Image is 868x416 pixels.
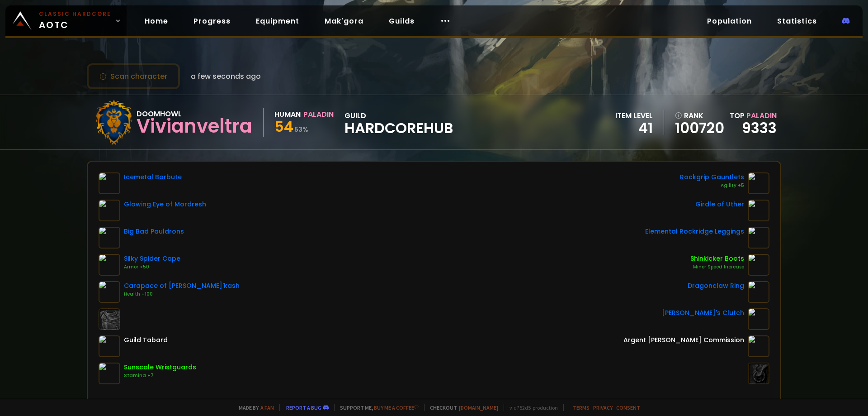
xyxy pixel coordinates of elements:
div: Armor +50 [124,263,180,271]
a: Privacy [593,404,613,411]
div: Guild Tabard [124,335,168,345]
a: [DOMAIN_NAME] [459,404,498,411]
span: a few seconds ago [191,71,261,82]
div: Rockgrip Gauntlets [680,172,744,182]
a: Mak'gora [317,12,371,30]
div: Elemental Rockridge Leggings [645,227,744,236]
span: Support me, [334,404,419,411]
a: Population [700,12,759,30]
div: guild [344,110,453,135]
img: item-10769 [99,200,120,221]
div: Shinkicker Boots [690,254,744,263]
a: Consent [616,404,640,411]
a: Equipment [249,12,307,30]
div: Argent [PERSON_NAME] Commission [623,335,744,345]
div: Girdle of Uther [695,200,744,209]
div: Vivianveltra [137,120,252,133]
a: Buy me a coffee [374,404,419,411]
div: Minor Speed Increase [690,263,744,271]
a: Home [137,12,175,30]
div: 41 [615,121,653,135]
span: Checkout [424,404,498,411]
div: Dragonclaw Ring [688,281,744,291]
span: AOTC [39,10,111,32]
img: item-10776 [99,254,120,276]
div: item level [615,110,653,121]
a: 9333 [742,118,777,138]
span: Paladin [746,110,777,121]
div: Silky Spider Cape [124,254,180,263]
div: Stamina +7 [124,372,196,379]
div: Big Bad Pauldrons [124,227,184,236]
a: Terms [573,404,590,411]
img: item-6693 [748,308,769,330]
img: item-14853 [99,363,120,384]
div: Carapace of [PERSON_NAME]'kash [124,281,240,291]
div: Sunscale Wristguards [124,363,196,372]
span: Made by [233,404,274,411]
a: 100720 [675,121,724,135]
img: item-9637 [748,254,769,276]
img: item-9476 [99,227,120,249]
div: Health +100 [124,291,240,298]
div: Icemetal Barbute [124,172,182,182]
img: item-17736 [748,172,769,194]
img: item-10710 [748,281,769,303]
a: Report a bug [286,404,321,411]
button: Scan character [87,63,180,89]
small: Classic Hardcore [39,10,111,18]
span: v. d752d5 - production [504,404,558,411]
div: Paladin [303,109,334,120]
div: rank [675,110,724,121]
a: Guilds [382,12,422,30]
span: 54 [274,116,293,137]
span: HardcoreHub [344,121,453,135]
img: item-13077 [748,200,769,221]
div: Top [730,110,777,121]
a: a fan [260,404,274,411]
div: Glowing Eye of Mordresh [124,200,206,209]
div: Agility +5 [680,182,744,189]
a: Progress [186,12,238,30]
small: 53 % [294,125,308,134]
img: item-10763 [99,172,120,194]
div: Human [274,109,301,120]
div: Doomhowl [137,108,252,120]
img: item-10775 [99,281,120,303]
img: item-12846 [748,335,769,357]
img: item-17711 [748,227,769,249]
a: Statistics [770,12,824,30]
img: item-5976 [99,335,120,357]
div: [PERSON_NAME]'s Clutch [662,308,744,318]
a: Classic HardcoreAOTC [5,5,127,36]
